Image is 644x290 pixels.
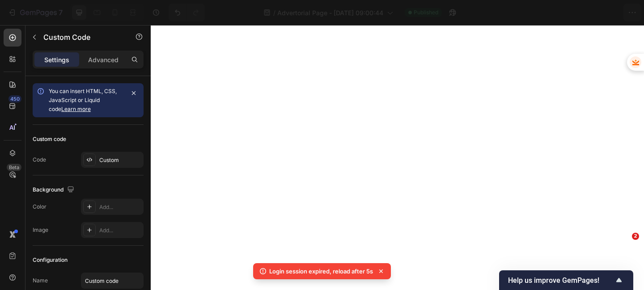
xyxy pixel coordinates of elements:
[269,267,373,276] p: Login session expired, reload after 5s
[43,32,119,43] p: Custom Code
[4,4,67,21] button: 7
[33,256,68,264] div: Configuration
[59,7,63,18] p: 7
[33,156,46,164] div: Code
[44,55,69,64] p: Settings
[33,203,47,211] div: Color
[614,246,635,268] iframe: Intercom live chat
[88,55,119,64] p: Advanced
[8,95,21,102] div: 450
[99,156,141,164] div: Custom
[592,8,614,17] div: Publish
[61,106,91,112] a: Learn more
[551,4,581,21] button: Save
[277,8,383,17] span: Advertorial Page - [DATE] 09:00:44
[585,4,622,21] button: Publish
[99,226,141,235] div: Add...
[508,275,624,286] button: Show survey - Help us improve GemPages!
[632,233,639,240] span: 2
[33,184,76,196] div: Background
[33,135,66,143] div: Custom code
[33,226,48,234] div: Image
[33,277,48,285] div: Name
[169,4,205,21] div: Undo/Redo
[49,88,117,112] span: You can insert HTML, CSS, JavaScript or Liquid code
[559,9,574,17] span: Save
[508,276,614,285] span: Help us improve GemPages!
[273,8,275,17] span: /
[414,9,438,17] span: Published
[7,164,21,171] div: Beta
[151,25,644,290] iframe: Design area
[99,203,141,211] div: Add...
